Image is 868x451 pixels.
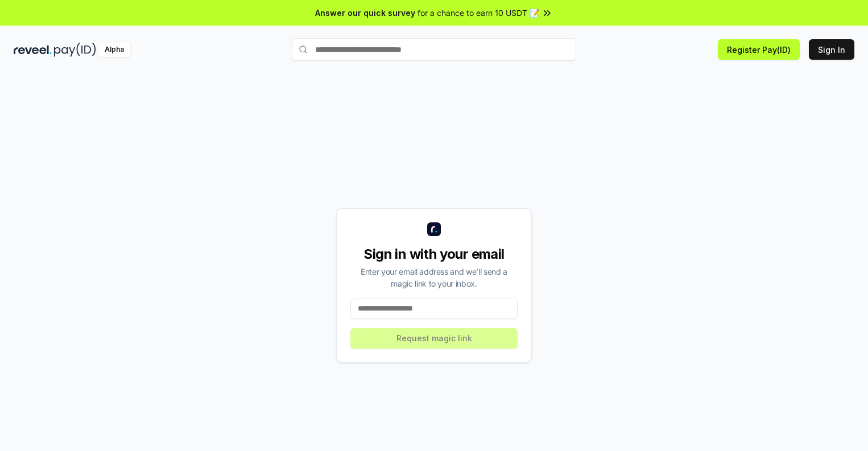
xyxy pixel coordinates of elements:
button: Register Pay(ID) [718,39,800,60]
img: reveel_dark [14,43,52,57]
div: Sign in with your email [350,245,518,263]
span: Answer our quick survey [315,7,415,19]
div: Enter your email address and we’ll send a magic link to your inbox. [350,266,518,289]
div: Alpha [98,43,130,57]
img: logo_small [427,222,441,236]
img: pay_id [54,43,96,57]
span: for a chance to earn 10 USDT 📝 [418,7,539,19]
button: Sign In [809,39,854,60]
